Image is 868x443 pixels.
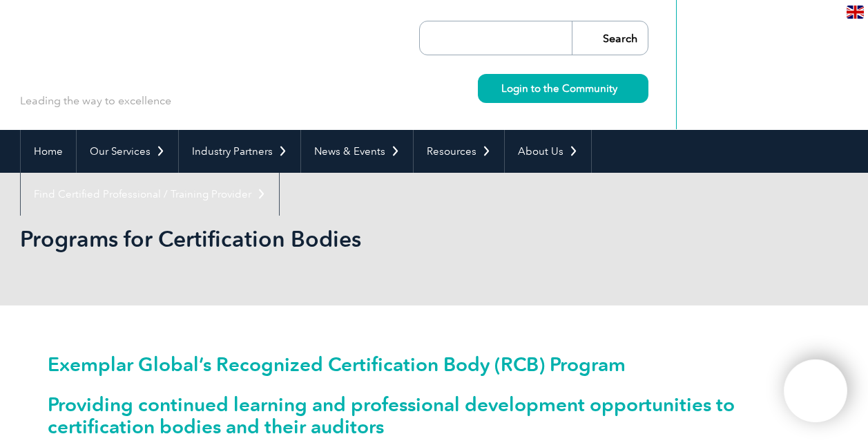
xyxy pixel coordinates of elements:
[179,130,300,173] a: Industry Partners
[617,84,625,92] img: svg+xml;nitro-empty-id=MzYwOjIyMw==-1;base64,PHN2ZyB2aWV3Qm94PSIwIDAgMTEgMTEiIHdpZHRoPSIxMSIgaGVp...
[798,374,833,408] img: svg+xml;nitro-empty-id=MTc3NjoxMTY=-1;base64,PHN2ZyB2aWV3Qm94PSIwIDAgNDAwIDQwMCIgd2lkdGg9IjQwMCIg...
[572,21,648,55] input: Search
[301,130,413,173] a: News & Events
[847,6,864,19] img: en
[77,130,178,173] a: Our Services
[48,393,821,437] h2: Providing continued learning and professional development opportunities to certification bodies a...
[20,93,171,109] p: Leading the way to excellence
[48,354,821,375] h1: Exemplar Global’s Recognized Certification Body (RCB) Program
[21,173,279,216] a: Find Certified Professional / Training Provider
[478,74,648,103] a: Login to the Community
[414,130,504,173] a: Resources
[505,130,591,173] a: About Us
[21,130,76,173] a: Home
[20,228,600,250] h2: Programs for Certification Bodies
